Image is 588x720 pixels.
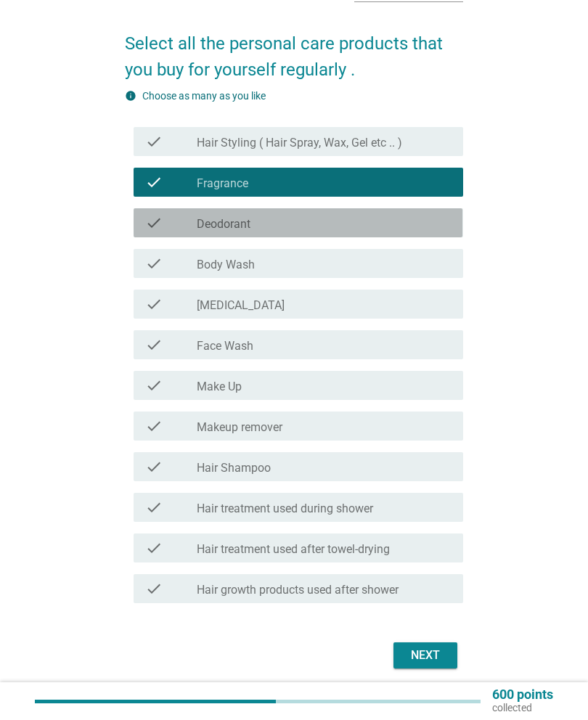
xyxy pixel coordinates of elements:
label: Hair Styling ( Hair Spray, Wax, Gel etc .. ) [197,136,402,150]
i: check [145,539,163,557]
i: check [145,295,163,313]
label: Deodorant [197,217,250,232]
label: Hair treatment used after towel-drying [197,542,390,557]
label: Hair treatment used during shower [197,502,373,516]
label: Makeup remover [197,420,282,435]
label: Fragrance [197,176,248,191]
i: check [145,458,163,475]
p: collected [492,701,553,714]
p: 600 points [492,688,553,701]
i: check [145,499,163,516]
label: Choose as many as you like [142,90,266,102]
button: Next [393,642,457,668]
label: Make Up [197,380,242,394]
i: info [125,90,136,102]
i: check [145,255,163,272]
label: Hair growth products used after shower [197,583,399,597]
i: check [145,377,163,394]
label: Face Wash [197,339,253,353]
label: [MEDICAL_DATA] [197,298,285,313]
h2: Select all the personal care products that you buy for yourself regularly . [125,16,462,83]
i: check [145,417,163,435]
i: check [145,133,163,150]
i: check [145,214,163,232]
div: Next [405,647,446,664]
i: check [145,336,163,353]
label: Hair Shampoo [197,461,271,475]
i: check [145,173,163,191]
i: check [145,580,163,597]
label: Body Wash [197,258,255,272]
